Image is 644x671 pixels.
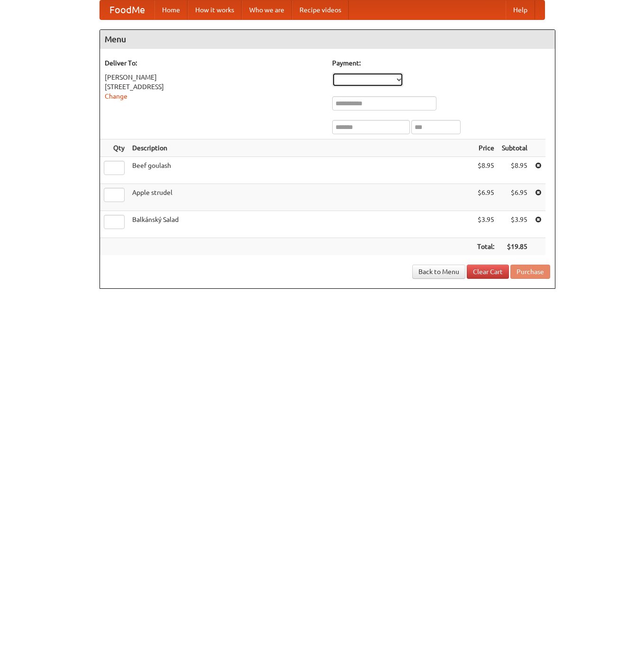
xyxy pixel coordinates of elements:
td: $6.95 [498,184,531,211]
th: Price [473,139,498,157]
h4: Menu [100,30,555,49]
a: Help [506,0,535,19]
a: Change [105,92,127,100]
a: Home [154,0,188,19]
a: How it works [188,0,242,19]
th: Qty [100,139,128,157]
th: Total: [473,238,498,256]
button: Purchase [510,265,550,279]
a: Back to Menu [412,265,465,279]
h5: Deliver To: [105,58,323,68]
th: Subtotal [498,139,531,157]
a: Recipe videos [292,0,349,19]
td: $3.95 [473,211,498,238]
td: Apple strudel [128,184,473,211]
div: [PERSON_NAME] [105,73,323,82]
td: $3.95 [498,211,531,238]
td: $6.95 [473,184,498,211]
th: $19.85 [498,238,531,256]
h5: Payment: [332,58,550,68]
td: $8.95 [473,157,498,184]
div: [STREET_ADDRESS] [105,82,323,92]
a: FoodMe [100,0,154,19]
td: $8.95 [498,157,531,184]
a: Who we are [242,0,292,19]
a: Clear Cart [467,265,509,279]
td: Balkánský Salad [128,211,473,238]
th: Description [128,139,473,157]
td: Beef goulash [128,157,473,184]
